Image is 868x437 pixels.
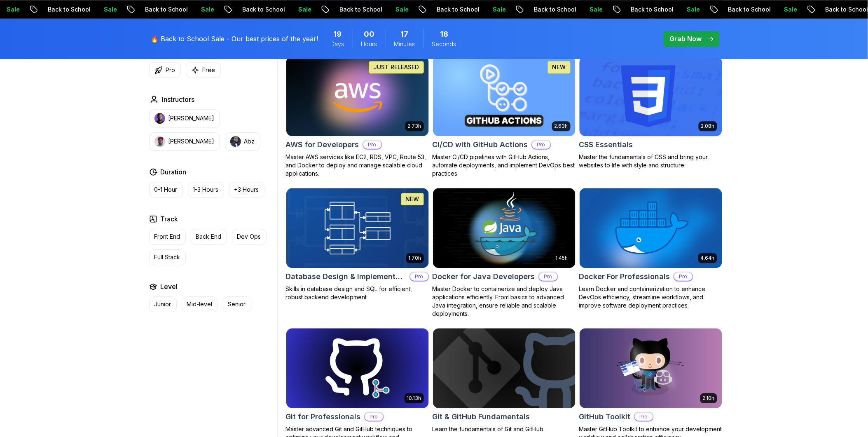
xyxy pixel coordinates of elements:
[552,63,566,71] p: NEW
[579,56,723,169] a: CSS Essentials card2.08hCSS EssentialsMaster the fundamentals of CSS and bring your websites to l...
[409,255,421,261] p: 1.70h
[286,153,429,178] p: Master AWS services like EC2, RDS, VPC, Route 53, and Docker to deploy and manage scalable cloud ...
[433,285,576,318] p: Master Docker to containerize and deploy Java applications efficiently. From basics to advanced J...
[433,271,535,282] h2: Docker for Java Developers
[39,5,95,14] p: Back to School
[556,255,568,261] p: 1.45h
[168,137,215,146] p: [PERSON_NAME]
[408,123,421,129] p: 2.73h
[532,141,550,149] p: Pro
[363,141,381,149] p: Pro
[432,40,456,48] span: Seconds
[374,63,419,71] p: JUST RELEASED
[539,273,557,281] p: Pro
[95,5,122,14] p: Sale
[161,167,187,177] h2: Duration
[187,300,213,308] p: Mid-level
[387,5,413,14] p: Sale
[678,5,705,14] p: Sale
[433,188,576,268] img: Docker for Java Developers card
[433,153,576,178] p: Master CI/CD pipelines with GitHub Actions, automate deployments, and implement DevOps best pract...
[149,229,186,244] button: Front End
[701,123,715,129] p: 2.08h
[161,282,178,291] h2: Level
[154,186,178,194] p: 0-1 Hour
[234,5,290,14] p: Back to School
[331,40,344,48] span: Days
[394,40,415,48] span: Minutes
[154,136,165,147] img: instructor img
[149,182,183,197] button: 0-1 Hour
[203,66,215,74] p: Free
[286,188,429,268] img: Database Design & Implementation card
[333,28,342,40] span: 19 Days
[149,109,220,127] button: instructor img[PERSON_NAME]
[581,5,608,14] p: Sale
[433,56,576,136] img: CI/CD with GitHub Actions card
[579,285,723,310] p: Learn Docker and containerization to enhance DevOps efficiency, streamline workflows, and improve...
[191,229,227,244] button: Back End
[193,186,219,194] p: 1-3 Hours
[162,94,195,104] h2: Instructors
[703,395,715,402] p: 2.10h
[433,328,576,408] img: Git & GitHub Fundamentals card
[407,395,421,402] p: 10.13h
[579,411,631,423] h2: GitHub Toolkit
[244,137,255,146] p: Abz
[406,195,419,203] p: NEW
[364,28,374,40] span: 0 Hours
[186,62,221,78] button: Free
[290,5,316,14] p: Sale
[166,66,175,74] p: Pro
[286,56,429,178] a: AWS for Developers card2.73hJUST RELEASEDAWS for DevelopersProMaster AWS services like EC2, RDS, ...
[188,182,224,197] button: 1-3 Hours
[286,56,429,136] img: AWS for Developers card
[225,132,260,150] button: instructor imgAbz
[579,188,723,310] a: Docker For Professionals card4.64hDocker For ProfessionalsProLearn Docker and containerization to...
[182,296,218,312] button: Mid-level
[286,411,361,423] h2: Git for Professionals
[433,188,576,318] a: Docker for Java Developers card1.45hDocker for Java DevelopersProMaster Docker to containerize an...
[440,28,448,40] span: 18 Seconds
[234,186,259,194] p: +3 Hours
[286,271,406,282] h2: Database Design & Implementation
[580,188,722,268] img: Docker For Professionals card
[286,188,429,301] a: Database Design & Implementation card1.70hNEWDatabase Design & ImplementationProSkills in databas...
[433,56,576,178] a: CI/CD with GitHub Actions card2.63hNEWCI/CD with GitHub ActionsProMaster CI/CD pipelines with Git...
[151,34,318,44] p: 🔥 Back to School Sale - Our best prices of the year!
[331,5,387,14] p: Back to School
[286,285,429,301] p: Skills in database design and SQL for efficient, robust backend development
[149,296,177,312] button: Junior
[192,5,219,14] p: Sale
[433,425,576,433] p: Learn the fundamentals of Git and GitHub.
[428,5,484,14] p: Back to School
[228,300,246,308] p: Senior
[410,273,428,281] p: Pro
[635,413,653,421] p: Pro
[670,34,702,44] p: Grab Now
[579,139,633,150] h2: CSS Essentials
[720,5,776,14] p: Back to School
[154,233,180,241] p: Front End
[579,271,670,282] h2: Docker For Professionals
[433,328,576,433] a: Git & GitHub Fundamentals cardGit & GitHub FundamentalsLearn the fundamentals of Git and GitHub.
[196,233,222,241] p: Back End
[622,5,678,14] p: Back to School
[776,5,802,14] p: Sale
[525,5,581,14] p: Back to School
[154,253,180,261] p: Full Stack
[554,123,568,129] p: 2.63h
[580,328,722,408] img: GitHub Toolkit card
[154,300,171,308] p: Junior
[237,233,261,241] p: Dev Ops
[701,255,715,261] p: 4.64h
[154,113,165,124] img: instructor img
[361,40,377,48] span: Hours
[149,132,220,150] button: instructor img[PERSON_NAME]
[401,28,409,40] span: 17 Minutes
[674,273,693,281] p: Pro
[149,249,186,265] button: Full Stack
[161,214,178,224] h2: Track
[168,114,215,122] p: [PERSON_NAME]
[579,153,723,169] p: Master the fundamentals of CSS and bring your websites to life with style and structure.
